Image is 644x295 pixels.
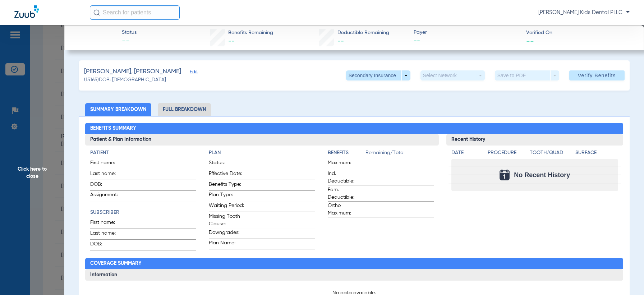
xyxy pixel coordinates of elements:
input: Search for patients [90,5,180,20]
span: Payer [414,29,520,36]
li: Full Breakdown [158,103,211,116]
span: Status [122,29,137,36]
span: [PERSON_NAME], [PERSON_NAME] [84,67,181,76]
h2: Coverage Summary [85,258,623,269]
span: Status: [209,159,244,169]
span: -- [122,37,137,47]
span: Ind. Deductible: [328,170,363,185]
span: -- [228,38,235,45]
span: [PERSON_NAME] Kids Dental PLLC [538,9,630,16]
span: Edit [190,69,196,76]
h3: Patient & Plan Information [85,134,439,146]
h3: Recent History [446,134,623,146]
span: Missing Tooth Clause: [209,213,244,228]
img: Zuub Logo [14,5,39,18]
span: Waiting Period: [209,202,244,212]
h2: Benefits Summary [85,123,623,134]
app-breakdown-title: Procedure [488,149,527,159]
span: Maximum: [328,159,363,169]
span: First name: [90,219,125,229]
app-breakdown-title: Tooth/Quad [530,149,573,159]
span: Benefits Remaining [228,29,273,37]
span: Remaining/Total [365,149,434,159]
button: Secondary Insurance [346,70,410,80]
span: Last name: [90,170,125,180]
h4: Tooth/Quad [530,149,573,157]
span: (15165) DOB: [DEMOGRAPHIC_DATA] [84,76,166,84]
span: -- [414,37,520,46]
li: Summary Breakdown [85,103,151,116]
span: Last name: [90,230,125,239]
h4: Benefits [328,149,365,157]
span: Verified On [526,29,632,37]
h4: Date [451,149,482,157]
h4: Patient [90,149,196,157]
span: Downgrades: [209,229,244,239]
span: -- [526,37,534,45]
h4: Subscriber [90,209,196,216]
span: No Recent History [514,171,570,179]
button: Verify Benefits [569,70,625,80]
h4: Plan [209,149,315,157]
span: Plan Type: [209,191,244,201]
span: DOB: [90,240,125,250]
img: Search Icon [93,9,100,16]
span: Ortho Maximum: [328,202,363,217]
h4: Surface [575,149,618,157]
app-breakdown-title: Benefits [328,149,365,159]
img: Calendar [500,170,510,180]
h4: Procedure [488,149,527,157]
span: Effective Date: [209,170,244,180]
span: Benefits Type: [209,181,244,190]
span: Deductible Remaining [337,29,389,37]
span: Assignment: [90,191,125,201]
app-breakdown-title: Date [451,149,482,159]
span: Plan Name: [209,239,244,249]
span: Verify Benefits [578,73,616,78]
span: -- [337,38,344,45]
span: DOB: [90,181,125,190]
h3: Information [85,269,623,281]
iframe: Chat Widget [608,261,644,295]
app-breakdown-title: Surface [575,149,618,159]
span: First name: [90,159,125,169]
span: Fam. Deductible: [328,186,363,201]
